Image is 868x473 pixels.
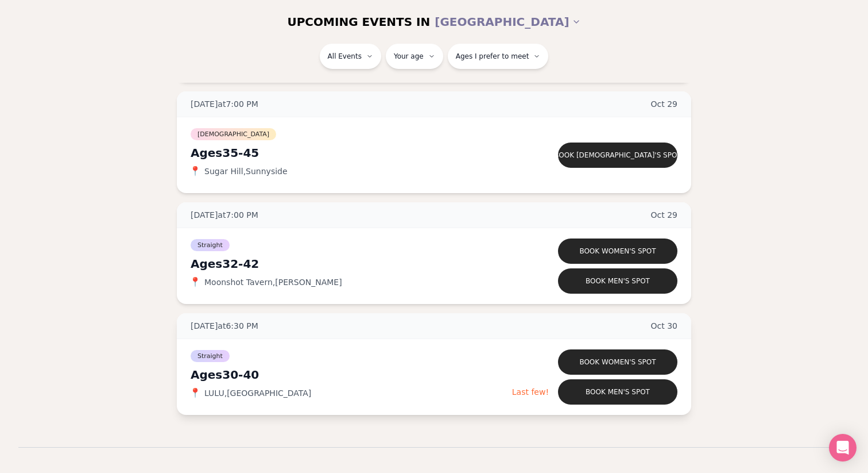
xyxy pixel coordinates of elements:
[191,239,230,251] span: Straight
[191,278,200,287] span: 📍
[204,166,288,177] span: Sugar Hill , Sunnyside
[191,98,258,110] span: [DATE] at 7:00 PM
[191,256,514,272] div: Ages 32-42
[386,44,443,69] button: Your age
[558,143,677,168] button: Book [DEMOGRAPHIC_DATA]'s spot
[191,350,230,362] span: Straight
[558,349,677,375] button: Book women's spot
[191,367,512,383] div: Ages 30-40
[651,98,678,110] span: Oct 29
[191,389,200,398] span: 📍
[435,9,580,34] button: [GEOGRAPHIC_DATA]
[448,44,549,69] button: Ages I prefer to meet
[829,434,857,462] div: Open Intercom Messenger
[558,268,677,294] button: Book men's spot
[558,239,677,264] button: Book women's spot
[191,128,276,140] span: [DEMOGRAPHIC_DATA]
[328,52,362,61] span: All Events
[320,44,381,69] button: All Events
[287,14,430,30] span: UPCOMING EVENTS IN
[512,387,549,397] span: Last few!
[651,209,678,221] span: Oct 29
[456,52,529,61] span: Ages I prefer to meet
[191,167,200,176] span: 📍
[204,387,311,399] span: LULU , [GEOGRAPHIC_DATA]
[651,320,678,332] span: Oct 30
[204,276,342,288] span: Moonshot Tavern , [PERSON_NAME]
[558,379,677,405] button: Book men's spot
[191,320,258,332] span: [DATE] at 6:30 PM
[191,145,514,161] div: Ages 35-45
[394,52,424,61] span: Your age
[191,209,258,221] span: [DATE] at 7:00 PM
